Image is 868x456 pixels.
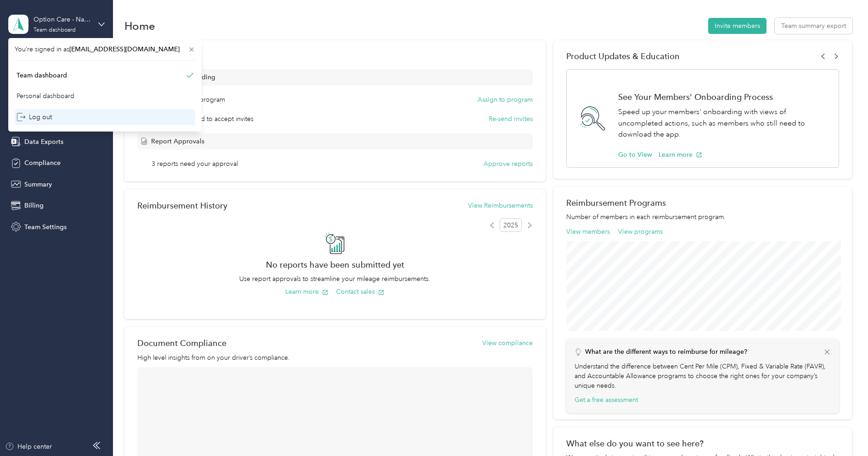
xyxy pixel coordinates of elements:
span: 3 reports need your approval [152,159,238,169]
span: You’re signed in as [15,44,195,54]
h1: Home [124,21,155,31]
button: Team summary export [775,18,852,34]
span: 2025 [500,218,522,232]
span: [EMAIL_ADDRESS][DOMAIN_NAME] [69,45,180,53]
span: Team Settings [24,222,67,232]
button: View compliance [482,338,533,348]
p: Speed up your members' onboarding with views of uncompleted actions, such as members who still ne... [618,106,829,140]
div: Personal dashboard [17,91,74,101]
button: View members [566,227,610,236]
p: What are the different ways to reimburse for mileage? [585,347,747,357]
div: My Tasks [137,51,533,61]
iframe: Everlance-gr Chat Button Frame [817,405,868,456]
button: View programs [618,227,663,236]
div: Log out [17,112,52,122]
button: Help center [5,442,52,451]
h2: Reimbursement History [137,201,227,210]
button: Approve reports [484,159,533,169]
div: Team dashboard [17,71,67,80]
p: Use report approvals to streamline your mileage reimbursements. [137,274,533,284]
button: Get a free assessment [575,395,638,405]
h2: Reimbursement Programs [566,198,839,208]
span: Summary [24,180,52,189]
p: Number of members in each reimbursement program. [566,212,839,222]
span: Product Updates & Education [566,51,680,61]
span: Report Approvals [151,137,204,146]
button: Learn more [659,150,702,159]
button: Contact sales [336,287,384,297]
span: Compliance [24,158,61,168]
h1: See Your Members' Onboarding Process [618,92,829,102]
span: Data Exports [24,137,63,147]
div: What else do you want to see here? [566,439,839,448]
p: High level insights from on your driver’s compliance. [137,353,533,363]
span: 1112 drivers need to accept invites [152,114,254,124]
div: Team dashboard [34,27,76,33]
button: View Reimbursements [468,201,533,210]
div: Option Care - Naven Health [34,15,91,24]
button: Invite members [708,18,767,34]
button: Re-send invites [489,114,533,124]
h2: No reports have been submitted yet [137,260,533,269]
button: Learn more [285,287,328,297]
button: Assign to program [478,95,533,104]
h2: Document Compliance [137,338,226,348]
p: Understand the difference between Cent Per Mile (CPM), Fixed & Variable Rate (FAVR), and Accounta... [575,362,831,390]
span: Billing [24,201,44,210]
button: Go to View [618,150,652,159]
